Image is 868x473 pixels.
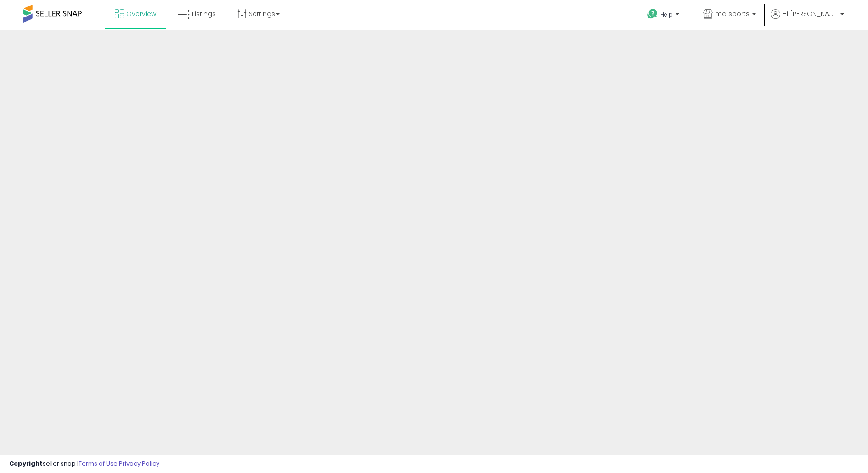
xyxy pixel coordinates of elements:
[783,9,838,18] span: Hi [PERSON_NAME]
[647,8,658,20] i: Get Help
[640,1,688,30] a: Help
[126,9,156,18] span: Overview
[715,9,750,18] span: md sports
[660,11,673,18] span: Help
[192,9,216,18] span: Listings
[771,9,844,30] a: Hi [PERSON_NAME]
